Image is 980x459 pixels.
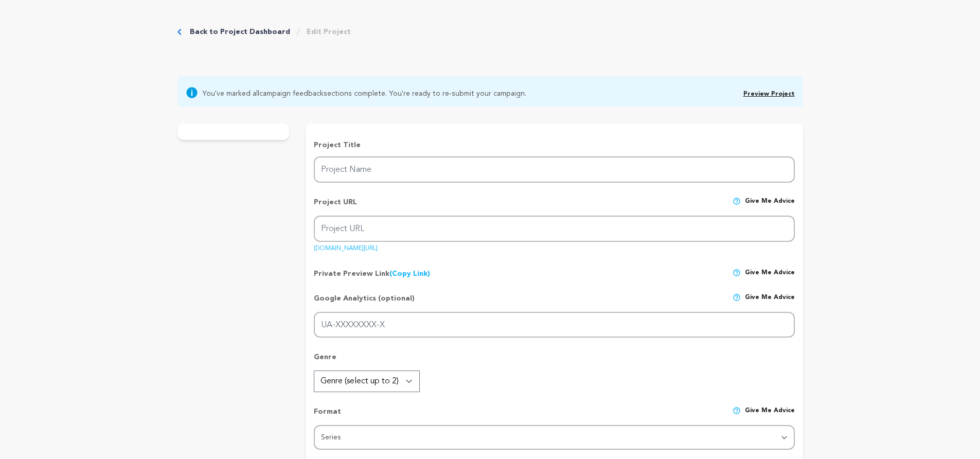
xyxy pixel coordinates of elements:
span: Give me advice [745,293,795,312]
a: Back to Project Dashboard [190,27,290,37]
input: Project URL [314,216,794,242]
img: help-circle.svg [733,269,741,277]
img: help-circle.svg [733,293,741,302]
a: campaign feedback [259,90,324,97]
a: Edit Project [307,27,351,37]
input: Project Name [314,156,794,183]
img: help-circle.svg [733,407,741,415]
a: [DOMAIN_NAME][URL] [314,241,378,252]
a: (Copy Link) [389,270,430,277]
span: Give me advice [745,407,795,425]
p: Project Title [314,140,794,150]
span: You've marked all sections complete. You're ready to re-submit your campaign. [202,86,526,99]
span: Give me advice [745,269,795,279]
img: help-circle.svg [733,197,741,205]
p: Google Analytics (optional) [314,293,415,312]
p: Format [314,407,341,425]
input: UA-XXXXXXXX-X [314,312,794,338]
p: Genre [314,352,794,370]
p: Project URL [314,197,357,216]
p: Private Preview Link [314,269,430,279]
div: Breadcrumb [177,27,351,37]
span: Give me advice [745,197,795,216]
a: Preview Project [743,91,795,97]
